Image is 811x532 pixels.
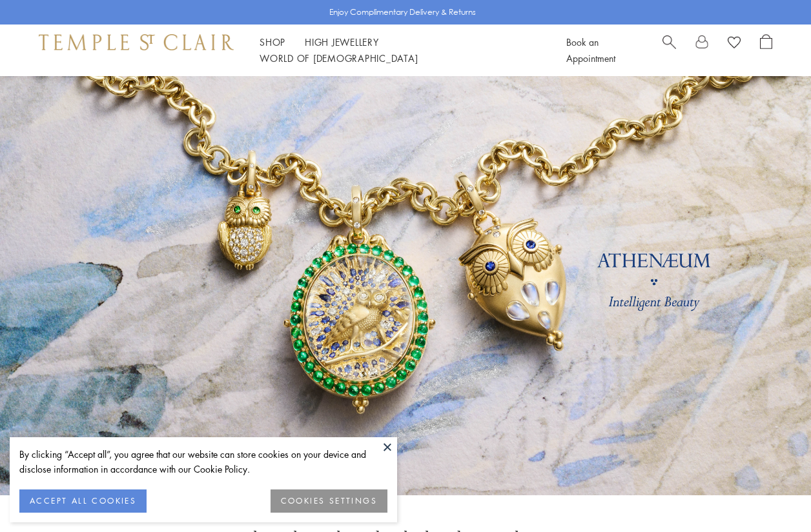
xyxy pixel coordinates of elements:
a: ShopShop [260,35,285,48]
div: By clicking “Accept all”, you agree that our website can store cookies on your device and disclos... [19,447,387,477]
a: Book an Appointment [566,35,615,64]
button: COOKIES SETTINGS [271,489,387,513]
a: Open Shopping Bag [760,34,772,66]
img: Temple St. Clair [39,34,234,50]
a: World of [DEMOGRAPHIC_DATA]World of [DEMOGRAPHIC_DATA] [260,52,418,64]
nav: Main navigation [260,34,537,66]
iframe: Gorgias live chat messenger [746,471,798,519]
a: Search [662,34,676,66]
p: Enjoy Complimentary Delivery & Returns [329,6,476,19]
button: ACCEPT ALL COOKIES [19,489,147,513]
a: View Wishlist [728,34,741,54]
a: High JewelleryHigh Jewellery [305,35,379,48]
